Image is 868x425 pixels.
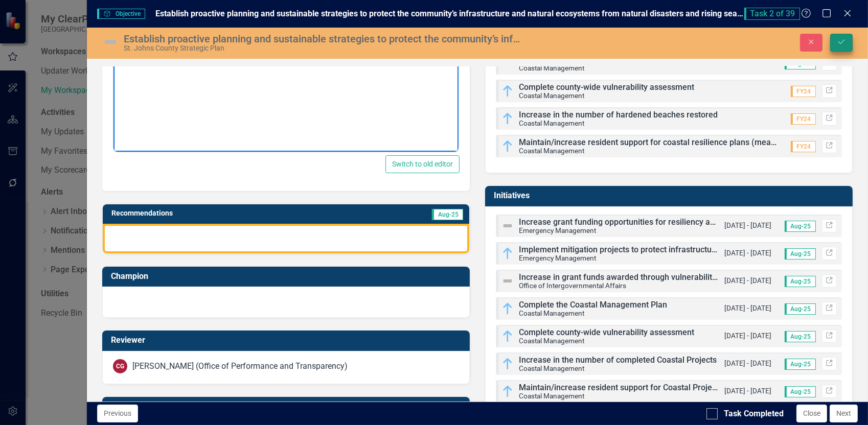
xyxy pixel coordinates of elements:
img: In Progress [501,247,514,259]
span: Establish proactive planning and sustainable strategies to protect the community’s infrastructure... [155,9,763,18]
span: Complete the Coastal Management Plan [519,300,667,310]
small: [DATE] - [DATE] [725,386,772,396]
span: Aug-25 [785,248,816,259]
small: Coastal Management [519,91,584,100]
span: Aug-25 [785,276,816,287]
img: In Progress [501,330,514,342]
h3: Reviewer [111,336,465,345]
div: CG [113,359,127,373]
span: FY24 [791,141,816,152]
span: Increase in the number of hardened beaches restored [519,110,718,120]
img: In Progress [501,358,514,370]
small: Coastal Management [519,392,584,400]
h3: Champion [111,272,465,281]
small: Coastal Management [519,309,584,317]
button: Switch to old editor [385,155,460,173]
img: Not Defined [102,34,119,50]
small: Coastal Management [519,147,584,155]
p: OIA maintains open communications with all department and agency stakeholders and participates in... [3,3,342,27]
div: Task Completed [724,408,784,420]
small: Office of Intergovernmental Affairs [519,281,626,290]
span: Aug-25 [785,221,816,232]
img: Not Defined [501,220,514,232]
small: [DATE] - [DATE] [725,221,772,230]
span: Increase grant funding opportunities for resiliency and mitigation projects for all hazards. [519,217,847,227]
h3: Recommendations [111,209,343,217]
button: Close [796,405,827,422]
span: Increase in the number of completed Coastal Projects [519,355,717,365]
img: In Progress [501,112,514,125]
img: In Progress [501,85,514,97]
img: In Progress [501,140,514,152]
small: Emergency Management [519,254,596,262]
span: Aug-25 [785,303,816,315]
button: Next [830,405,858,422]
span: Task 2 of 39 [744,8,800,20]
span: Implement mitigation projects to protect infrastructure from hazards. [519,245,773,254]
small: [DATE] - [DATE] [725,248,772,258]
div: St. Johns County Strategic Plan [124,44,522,52]
span: FY24 [791,86,816,97]
div: Establish proactive planning and sustainable strategies to protect the community’s infrastructure... [124,33,522,44]
span: Complete county-wide vulnerability assessment [519,82,694,92]
img: Not Defined [501,275,514,287]
small: Coastal Management [519,64,584,72]
small: Coastal Management [519,364,584,372]
small: Coastal Management [519,337,584,345]
small: [DATE] - [DATE] [725,331,772,341]
small: Emergency Management [519,226,596,234]
div: [PERSON_NAME] (Office of Performance and Transparency) [132,361,348,372]
span: Aug-25 [785,359,816,370]
span: Complete county-wide vulnerability assessment [519,327,694,337]
span: FY24 [791,113,816,125]
small: [DATE] - [DATE] [725,359,772,368]
img: In Progress [501,385,514,397]
button: Previous [97,405,138,422]
h3: Initiatives [494,191,848,200]
img: In Progress [501,302,514,315]
small: Coastal Management [519,119,584,127]
span: Aug-25 [785,331,816,342]
small: [DATE] - [DATE] [725,303,772,313]
small: [DATE] - [DATE] [725,276,772,286]
span: Aug-25 [785,386,816,397]
span: Aug-25 [432,209,463,220]
span: Objective [97,9,145,19]
span: Increase in grant funds awarded through vulnerability assessments [519,272,767,282]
